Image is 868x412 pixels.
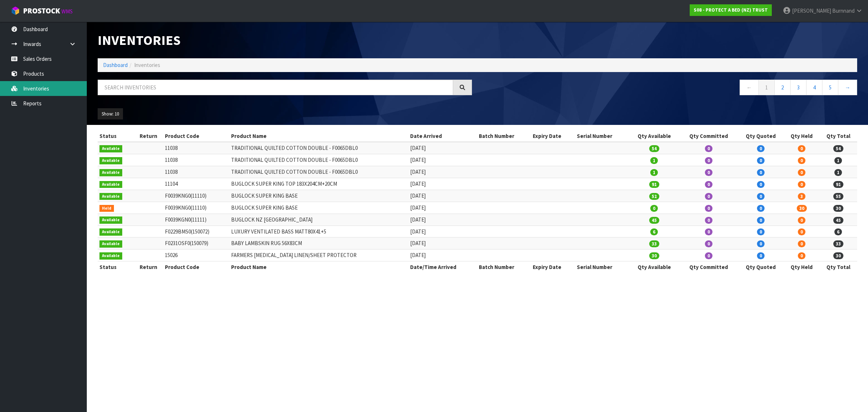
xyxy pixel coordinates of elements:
[229,178,408,190] td: BUGLOCK SUPER KING TOP 183X204CM+20CM
[833,240,843,247] span: 33
[408,249,477,261] td: [DATE]
[650,157,658,164] span: 1
[705,169,712,176] span: 0
[834,157,842,164] span: 1
[757,193,765,200] span: 0
[833,181,843,188] span: 91
[705,240,712,247] span: 0
[806,80,822,95] a: 4
[758,80,775,95] a: 1
[98,261,134,273] th: Status
[834,169,842,176] span: 1
[705,205,712,212] span: 0
[833,193,843,200] span: 55
[531,130,575,142] th: Expiry Date
[408,202,477,214] td: [DATE]
[705,252,712,259] span: 0
[531,261,575,273] th: Expiry Date
[163,166,229,178] td: 11038
[649,181,659,188] span: 91
[408,178,477,190] td: [DATE]
[99,157,122,164] span: Available
[694,7,768,13] strong: S08 - PROTECT A BED (NZ) TRUST
[757,157,765,164] span: 0
[819,130,857,142] th: Qty Total
[650,205,658,212] span: 0
[103,62,128,68] a: Dashboard
[98,108,123,120] button: Show: 10
[229,249,408,261] td: FARMERS [MEDICAL_DATA] LINEN/SHEET PROTECTOR
[191,228,209,235] span: (150072)
[98,130,134,142] th: Status
[833,205,843,212] span: 30
[99,193,122,200] span: Available
[757,181,765,188] span: 0
[705,181,712,188] span: 0
[798,169,805,176] span: 0
[163,202,229,214] td: F0039KNG0
[408,142,477,154] td: [DATE]
[11,6,20,15] img: cube-alt.png
[650,228,658,235] span: 6
[575,261,629,273] th: Serial Number
[229,226,408,237] td: LUXURY VENTILATED BASS MATT80X41+5
[229,154,408,166] td: TRADITIONAL QUILTED COTTON DOUBLE - F0065DBL0
[705,157,712,164] span: 0
[798,240,805,247] span: 0
[757,240,765,247] span: 0
[629,261,679,273] th: Qty Available
[798,145,805,152] span: 0
[797,205,807,212] span: 30
[798,252,805,259] span: 0
[798,181,805,188] span: 0
[738,130,784,142] th: Qty Quoted
[99,252,122,260] span: Available
[629,130,679,142] th: Qty Available
[705,193,712,200] span: 0
[649,252,659,259] span: 30
[408,130,477,142] th: Date Arrived
[229,142,408,154] td: TRADITIONAL QUILTED COTTON DOUBLE - F0065DBL0
[784,261,820,273] th: Qty Held
[99,205,114,212] span: Held
[798,157,805,164] span: 0
[408,214,477,226] td: [DATE]
[190,240,208,247] span: (150079)
[229,237,408,249] td: BABY LAMBSKIN RUG 56X83CM
[757,217,765,224] span: 0
[134,130,163,142] th: Return
[229,166,408,178] td: TRADITIONAL QUILTED COTTON DOUBLE - F0065DBL0
[229,190,408,202] td: BUGLOCK SUPER KING BASE
[705,217,712,224] span: 0
[740,80,759,95] a: ←
[649,145,659,152] span: 54
[575,130,629,142] th: Serial Number
[705,228,712,235] span: 0
[99,228,122,236] span: Available
[408,226,477,237] td: [DATE]
[163,249,229,261] td: 15026
[833,145,843,152] span: 54
[191,192,207,199] span: (11110)
[822,80,838,95] a: 5
[680,261,738,273] th: Qty Committed
[757,252,765,259] span: 0
[98,33,472,47] h1: Inventories
[680,130,738,142] th: Qty Committed
[757,169,765,176] span: 0
[790,80,807,95] a: 3
[191,204,207,211] span: (11110)
[798,193,805,200] span: 3
[99,145,122,152] span: Available
[738,261,784,273] th: Qty Quoted
[163,214,229,226] td: F0039KGN0
[833,252,843,259] span: 30
[163,190,229,202] td: F0039KNG0
[757,228,765,235] span: 0
[834,228,842,235] span: 6
[163,237,229,249] td: F0231OSF0
[649,193,659,200] span: 52
[163,142,229,154] td: 11038
[229,261,408,273] th: Product Name
[229,130,408,142] th: Product Name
